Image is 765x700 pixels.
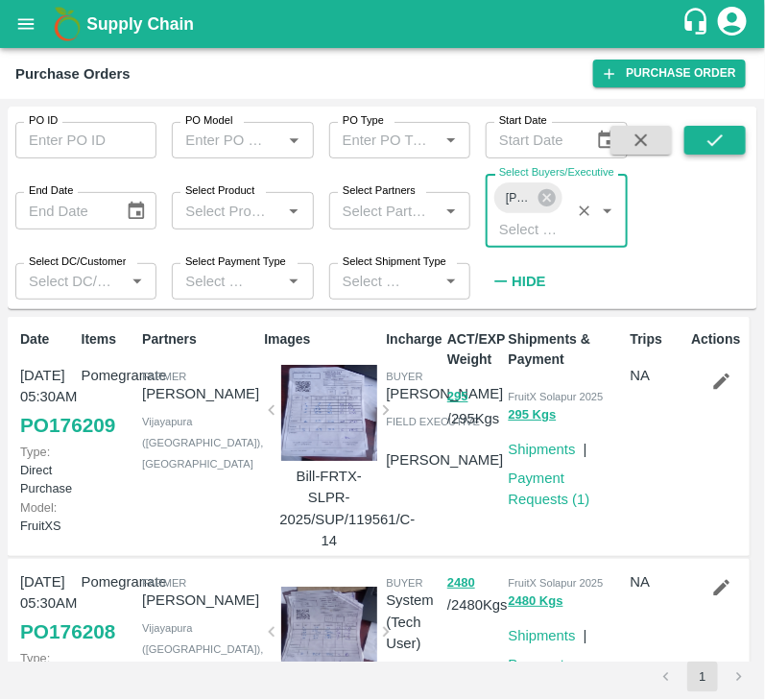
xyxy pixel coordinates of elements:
p: [PERSON_NAME] [142,590,259,611]
div: | [576,431,587,460]
input: Select Partners [335,198,433,223]
div: [PERSON_NAME] [PERSON_NAME] [494,182,562,213]
button: 2480 Kgs [509,591,563,613]
div: | [576,617,587,646]
p: [PERSON_NAME] [386,449,503,471]
p: Trips [631,329,684,350]
p: [DATE] 05:30AM [20,365,74,408]
p: [PERSON_NAME] [386,383,503,404]
button: Hide [486,265,551,298]
span: field executive [386,416,480,427]
div: account of current user [715,4,750,44]
button: page 1 [687,662,718,692]
button: Open [125,269,150,294]
span: buyer [386,371,422,382]
label: PO Type [343,113,384,129]
a: Supply Chain [86,11,681,37]
button: Open [281,199,306,224]
button: 295 [447,386,468,408]
span: Type: [20,651,50,665]
p: FruitXS [20,498,74,535]
p: System (Tech User) [386,590,440,654]
p: Actions [691,329,745,350]
a: PO176209 [20,408,115,443]
span: Type: [20,445,50,459]
button: open drawer [4,2,48,46]
button: Open [439,199,464,224]
p: Direct Purchase [20,443,74,498]
a: Payment Requests (1) [509,657,590,693]
p: Bill-FRTX-SLPR-2025/SUP/119561/C-14 [279,466,378,551]
label: End Date [29,183,73,199]
span: buyer [386,577,422,589]
p: Shipments & Payment [509,329,623,370]
button: Open [439,128,464,153]
span: Farmer [142,577,186,589]
button: Open [595,199,620,224]
button: 295 Kgs [509,404,557,426]
label: Select DC/Customer [29,254,126,270]
p: Incharge [386,329,440,350]
input: Select Product [178,198,275,223]
a: Payment Requests (1) [509,471,590,507]
div: customer-support [681,7,715,41]
button: Choose date [588,122,625,158]
input: Select Shipment Type [335,269,408,294]
p: Date [20,329,74,350]
a: Shipments [509,628,576,643]
span: Farmer [142,371,186,382]
span: [PERSON_NAME] [PERSON_NAME] [494,188,541,208]
span: FruitX Solapur 2025 [509,577,604,589]
span: Vijayapura ([GEOGRAPHIC_DATA]) , [GEOGRAPHIC_DATA] [142,622,263,677]
input: Enter PO Model [178,128,275,153]
p: Partners [142,329,256,350]
button: Open [439,269,464,294]
label: Select Partners [343,183,416,199]
p: [PERSON_NAME] [142,383,259,404]
input: Enter PO Type [335,128,433,153]
label: PO ID [29,113,58,129]
p: NA [631,365,684,386]
p: / 295 Kgs [447,385,501,429]
span: Vijayapura ([GEOGRAPHIC_DATA]) , [GEOGRAPHIC_DATA] [142,416,263,471]
button: Open [281,269,306,294]
label: Select Payment Type [185,254,286,270]
p: Items [82,329,135,350]
div: Purchase Orders [15,61,131,86]
p: Pomegranate [82,365,135,386]
a: PO176208 [20,615,115,649]
label: Select Buyers/Executive [499,165,614,181]
p: ACT/EXP Weight [447,329,501,370]
input: End Date [15,192,110,229]
a: Shipments [509,442,576,457]
span: Model: [20,500,57,515]
p: NA [631,571,684,592]
button: Open [281,128,306,153]
span: FruitX Solapur 2025 [509,391,604,402]
p: / 2480 Kgs [447,571,501,616]
button: 2480 [447,572,475,594]
input: Select DC/Customer [21,269,119,294]
button: Clear [572,198,598,224]
p: Images [264,329,378,350]
label: Select Shipment Type [343,254,446,270]
a: Purchase Order [593,60,746,87]
b: Supply Chain [86,14,194,34]
input: Enter PO ID [15,122,156,158]
label: Start Date [499,113,547,129]
nav: pagination navigation [648,662,757,692]
button: Choose date [118,193,155,229]
input: Start Date [486,122,581,158]
label: PO Model [185,113,233,129]
input: Select Buyers/Executive [491,216,564,241]
strong: Hide [512,274,545,289]
img: logo [48,5,86,43]
label: Select Product [185,183,254,199]
input: Select Payment Type [178,269,251,294]
p: [DATE] 05:30AM [20,571,74,615]
p: Pomegranate [82,571,135,592]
